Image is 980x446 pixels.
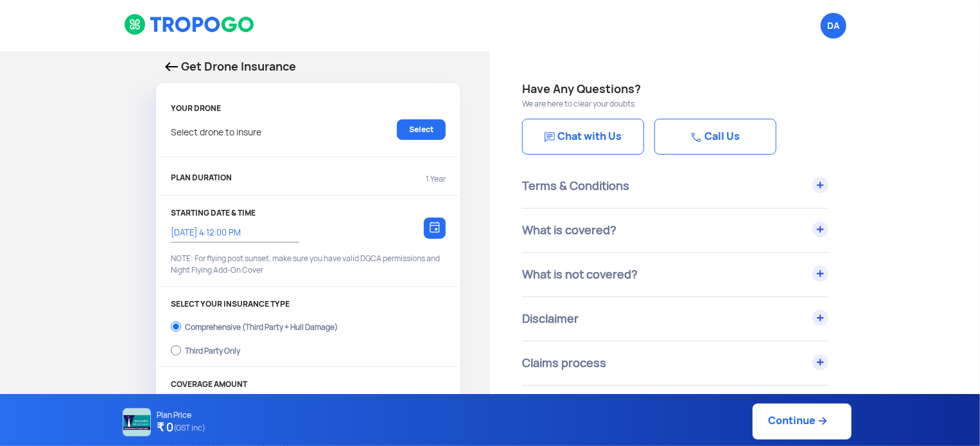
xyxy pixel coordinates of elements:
div: When does my cover start and end? [522,386,828,429]
img: Chat [545,132,555,142]
p: Select drone to insure [171,119,261,140]
input: Comprehensive (Third Party + Hull Damage) [171,318,181,336]
p: We are here to clear your doubts [522,98,948,110]
div: Disclaimer [522,297,828,341]
p: 1 Year [426,173,446,185]
div: Terms & Conditions [522,164,828,208]
img: ic_arrow_forward_blue.svg [816,415,829,427]
a: Call Us [654,119,776,155]
div: Claims process [522,341,828,385]
span: DRONEACHARYA AERIAL INNOVATIONS LIMITED [821,13,846,39]
img: logoHeader.svg [124,13,256,35]
p: STARTING DATE & TIME [171,209,446,218]
div: What is covered? [522,209,828,252]
p: PLAN DURATION [171,173,232,185]
img: Chat [691,132,701,142]
span: (GST inc) [174,420,206,436]
div: What is not covered? [522,253,828,296]
p: SELECT YOUR INSURANCE TYPE [171,300,446,309]
p: YOUR DRONE [171,104,446,113]
div: Comprehensive (Third Party + Hull Damage) [185,323,338,328]
a: Chat with Us [522,119,644,155]
img: calendar-icon [430,221,440,233]
p: COVERAGE AMOUNT [171,380,446,389]
p: NOTE: For flying post sunset, make sure you have valid DGCA permissions and Night Flying Add-On C... [171,253,446,276]
a: Continue [753,404,852,440]
input: Third Party Only [171,341,181,359]
p: Get Drone Insurance [165,58,451,76]
img: NATIONAL [123,408,151,436]
p: Plan Price [157,411,206,420]
div: ₹ [261,389,267,424]
h4: Have Any Questions? [522,80,948,98]
h4: ₹ 0 [157,420,206,436]
a: Select [397,119,446,140]
div: Third Party Only [185,347,240,352]
img: Back [165,62,178,71]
